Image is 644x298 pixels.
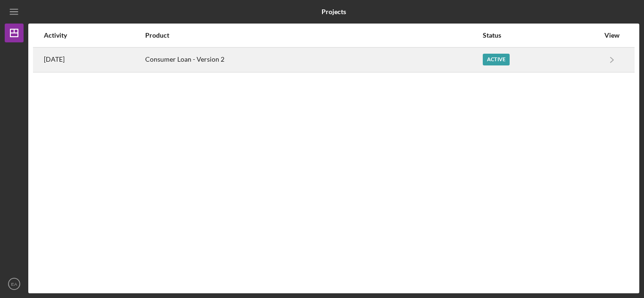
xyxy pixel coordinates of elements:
div: Consumer Loan - Version 2 [145,48,482,72]
div: View [600,32,624,39]
time: 2025-09-19 22:45 [44,56,65,63]
b: Projects [322,8,346,16]
div: Status [483,32,599,39]
text: EA [11,282,17,287]
div: Product [145,32,482,39]
div: Activity [44,32,144,39]
div: Active [483,54,510,65]
button: EA [5,274,24,293]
